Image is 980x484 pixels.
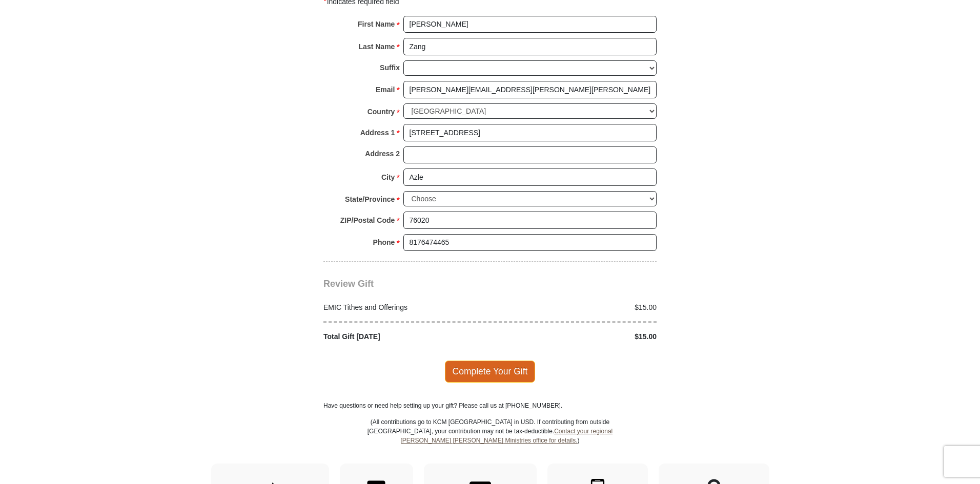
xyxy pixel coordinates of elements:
[323,401,657,410] p: Have questions or need help setting up your gift? Please call us at [PHONE_NUMBER].
[381,170,395,184] strong: City
[345,192,395,206] strong: State/Province
[358,17,395,31] strong: First Name
[365,146,400,161] strong: Address 2
[360,125,395,140] strong: Address 1
[373,235,395,249] strong: Phone
[445,361,536,382] span: Complete Your Gift
[380,60,400,75] strong: Suffix
[340,213,395,227] strong: ZIP/Postal Code
[376,82,395,97] strong: Email
[367,104,395,119] strong: Country
[323,279,374,289] span: Review Gift
[318,302,491,313] div: EMIC Tithes and Offerings
[367,417,613,464] p: (All contributions go to KCM [GEOGRAPHIC_DATA] in USD. If contributing from outside [GEOGRAPHIC_D...
[318,331,491,342] div: Total Gift [DATE]
[400,428,612,444] a: Contact your regional [PERSON_NAME] [PERSON_NAME] Ministries office for details.
[490,302,662,313] div: $15.00
[490,331,662,342] div: $15.00
[359,39,395,54] strong: Last Name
